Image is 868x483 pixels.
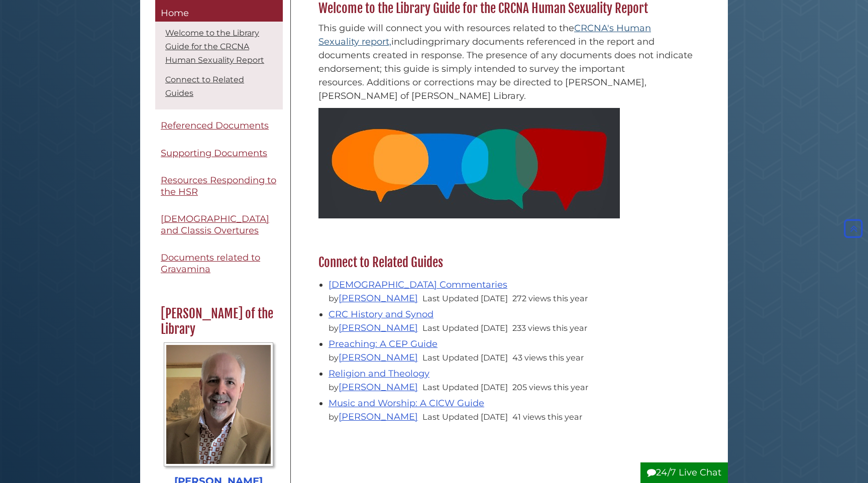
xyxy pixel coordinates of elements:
span: Supporting Documents [161,148,267,159]
span: 272 views this year [512,293,588,303]
span: Documents related to Gravamina [161,252,260,275]
h2: Welcome to the Library Guide for the CRCNA Human Sexuality Report [313,1,698,17]
button: 24/7 Live Chat [640,462,728,483]
a: Referenced Documents [155,114,283,137]
h2: [PERSON_NAME] of the Library [156,306,281,337]
span: by [329,412,420,422]
span: This guide will connect you with resources related to the including [318,23,651,47]
span: by [329,382,420,392]
span: [DEMOGRAPHIC_DATA] and Classis Overtures [161,213,269,236]
span: by [329,323,420,333]
a: Connect to Related Guides [165,75,244,98]
span: 205 views this year [512,382,588,392]
h2: Connect to Related Guides [313,255,698,271]
span: primary documents referenced in the report and documents created in response. The presence of any... [318,36,693,101]
span: Last Updated [DATE] [422,323,508,333]
span: Last Updated [DATE] [422,382,508,392]
a: Religion and Theology [329,368,429,379]
a: Supporting Documents [155,142,283,165]
a: CRCNA's Human Sexuality report, [318,23,651,47]
span: 41 views this year [512,412,582,422]
span: by [329,352,420,363]
a: [PERSON_NAME] [339,411,418,422]
a: [DEMOGRAPHIC_DATA] and Classis Overtures [155,208,283,241]
a: Preaching: A CEP Guide [329,338,438,349]
img: Profile Photo [164,342,274,466]
span: Resources Responding to the HSR [161,175,276,197]
span: Last Updated [DATE] [422,412,508,422]
a: [PERSON_NAME] [339,322,418,333]
a: Documents related to Gravamina [155,247,283,280]
a: Back to Top [841,223,865,234]
span: Home [161,8,189,19]
a: Music and Worship: A CICW Guide [329,398,484,409]
a: Resources Responding to the HSR [155,169,283,203]
a: [PERSON_NAME] [339,382,418,393]
a: Welcome to the Library Guide for the CRCNA Human Sexuality Report [165,28,264,65]
span: Last Updated [DATE] [422,293,508,303]
span: by [329,293,420,303]
a: [DEMOGRAPHIC_DATA] Commentaries [329,279,507,290]
span: Last Updated [DATE] [422,352,508,363]
a: [PERSON_NAME] [339,293,418,304]
a: CRC History and Synod [329,309,433,320]
span: 233 views this year [512,323,587,333]
a: [PERSON_NAME] [339,352,418,363]
span: 43 views this year [512,352,584,363]
span: Referenced Documents [161,120,269,131]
